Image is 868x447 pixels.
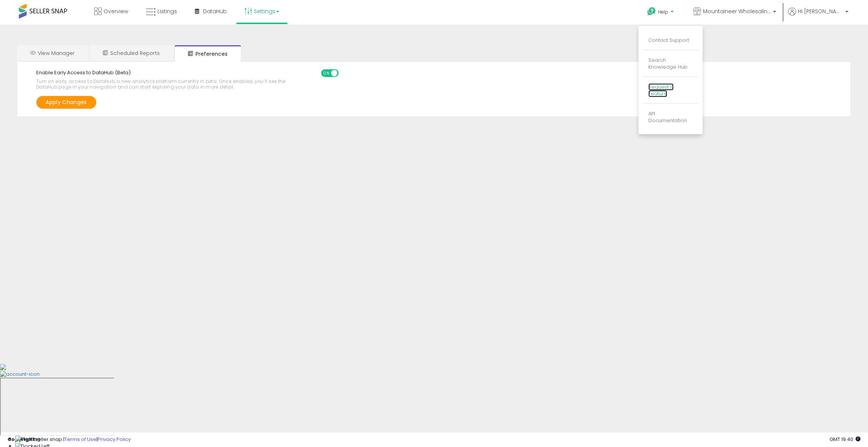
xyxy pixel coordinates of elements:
span: Listings [157,8,177,15]
a: View Manager [17,45,88,61]
i: View Manager [30,50,35,55]
span: Hi [PERSON_NAME] [798,8,843,15]
a: Help [641,1,681,24]
i: Scheduled Reports [103,50,108,55]
button: Apply Changes [36,96,96,109]
span: DataHub [203,8,227,15]
label: Enable Early Access to DataHub (Beta) [31,69,292,94]
i: User Preferences [188,51,193,56]
a: Preferences [174,45,241,62]
a: Request a Feature [648,83,674,98]
i: Get Help [647,7,656,16]
span: OFF [337,70,349,77]
span: Turn on early access to DataHub, a new analytics platform currently in beta. Once enabled, you’ll... [36,78,286,90]
span: Help [658,9,668,15]
a: API Documentation [648,110,687,124]
span: Overview [104,8,128,15]
a: Scheduled Reports [89,45,173,61]
img: Floating [15,436,40,443]
span: Mountaineer Wholesaling [703,8,771,15]
a: Hi [PERSON_NAME] [788,8,848,24]
span: ON [322,70,331,77]
a: Search Knowledge Hub [648,57,688,71]
a: Contact Support [648,37,689,44]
